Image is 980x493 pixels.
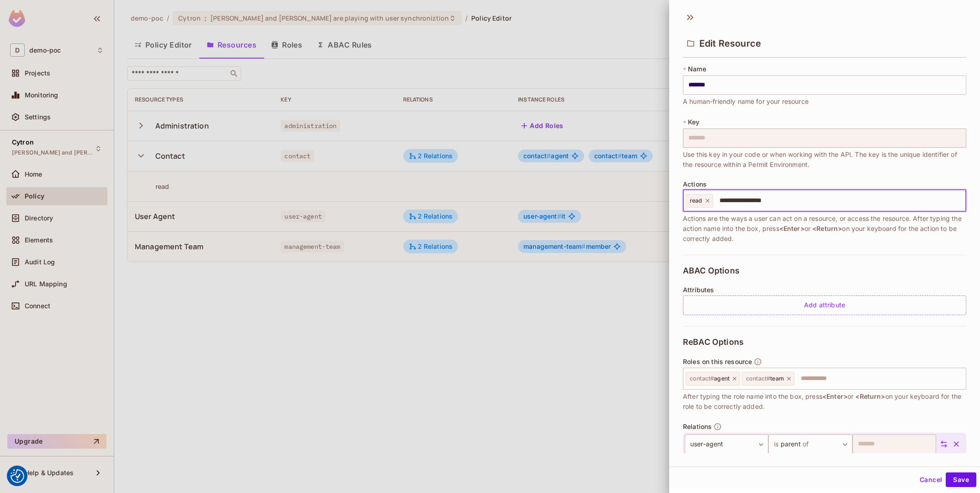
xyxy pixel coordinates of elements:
span: Name [688,65,706,73]
span: <Enter> [822,392,847,400]
div: contact#agent [686,372,740,386]
span: <Return> [812,225,842,232]
span: contact # [690,375,714,382]
span: A human-friendly name for your resource [683,96,809,107]
span: Roles on this resource [683,358,752,365]
button: Cancel [916,472,946,487]
span: read [690,197,703,204]
span: Edit Resource [699,38,761,49]
div: contact#team [742,372,794,386]
span: Actions are the ways a user can act on a resource, or access the resource. After typing the actio... [683,214,966,244]
span: <Enter> [779,225,804,232]
span: Use this key in your code or when working with the API. The key is the unique identifier of the r... [683,150,966,170]
span: After typing the role name into the box, press or on your keyboard for the role to be correctly a... [683,391,966,412]
button: Save [946,472,976,487]
span: Key [688,118,699,126]
div: read [686,194,713,208]
span: ABAC Options [683,266,740,275]
span: Actions [683,181,707,188]
span: <Return> [855,392,885,400]
span: agent [690,375,730,382]
span: ReBAC Options [683,338,744,347]
span: of [801,437,809,451]
img: Revisit consent button [11,469,24,483]
span: team [746,375,784,382]
span: Attributes [683,286,714,294]
span: contact # [746,375,770,382]
span: Relations [683,423,712,430]
span: is [774,437,780,451]
div: user-agent [685,434,768,454]
div: parent [768,434,852,454]
div: Add attribute [683,295,966,315]
button: Consent Preferences [11,469,24,483]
